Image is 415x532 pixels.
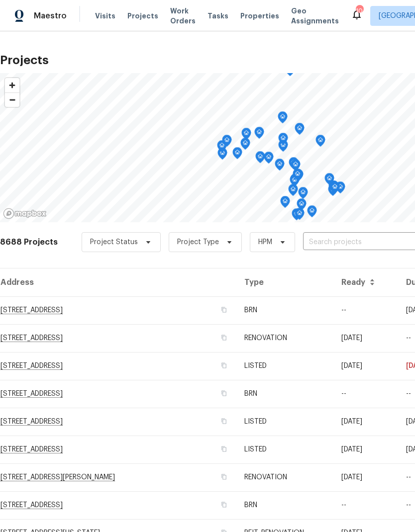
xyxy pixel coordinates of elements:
[280,196,290,211] div: Map marker
[289,157,299,173] div: Map marker
[278,111,288,127] div: Map marker
[333,408,399,436] td: [DATE]
[5,92,19,107] button: Zoom out
[333,296,399,324] td: --
[219,389,228,398] button: Copy Address
[264,152,274,167] div: Map marker
[219,472,228,481] button: Copy Address
[236,268,333,296] th: Type
[222,135,232,150] div: Map marker
[241,128,251,143] div: Map marker
[236,352,333,380] td: LISTED
[292,208,302,224] div: Map marker
[333,352,399,380] td: [DATE]
[255,151,265,167] div: Map marker
[295,208,305,223] div: Map marker
[335,181,345,197] div: Map marker
[328,184,338,199] div: Map marker
[207,12,228,19] span: Tasks
[297,198,307,214] div: Map marker
[290,174,300,189] div: Map marker
[5,78,19,92] button: Zoom in
[219,333,228,342] button: Copy Address
[333,324,399,352] td: [DATE]
[232,147,242,163] div: Map marker
[356,6,363,16] div: 10
[333,491,399,519] td: --
[236,296,333,324] td: BRN
[315,135,325,150] div: Map marker
[330,181,340,197] div: Map marker
[298,187,308,202] div: Map marker
[236,324,333,352] td: RENOVATION
[293,169,303,184] div: Map marker
[333,380,399,408] td: --
[127,11,158,21] span: Projects
[288,184,298,199] div: Map marker
[333,463,399,491] td: [DATE]
[307,205,317,221] div: Map marker
[240,138,250,153] div: Map marker
[278,133,288,148] div: Map marker
[219,417,228,426] button: Copy Address
[236,436,333,463] td: LISTED
[275,159,285,174] div: Map marker
[219,305,228,314] button: Copy Address
[333,436,399,463] td: [DATE]
[219,361,228,370] button: Copy Address
[258,237,272,247] span: HPM
[217,140,227,156] div: Map marker
[34,11,67,21] span: Maestro
[254,127,264,142] div: Map marker
[324,173,334,188] div: Map marker
[333,268,399,296] th: Ready
[291,6,339,26] span: Geo Assignments
[3,208,47,219] a: Mapbox homepage
[170,6,196,26] span: Work Orders
[95,11,115,21] span: Visits
[90,237,138,247] span: Project Status
[236,491,333,519] td: BRN
[219,500,228,509] button: Copy Address
[236,463,333,491] td: RENOVATION
[295,123,305,138] div: Map marker
[290,175,300,190] div: Map marker
[177,237,219,247] span: Project Type
[236,380,333,408] td: BRN
[291,159,301,175] div: Map marker
[219,444,228,453] button: Copy Address
[236,408,333,436] td: LISTED
[240,11,279,21] span: Properties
